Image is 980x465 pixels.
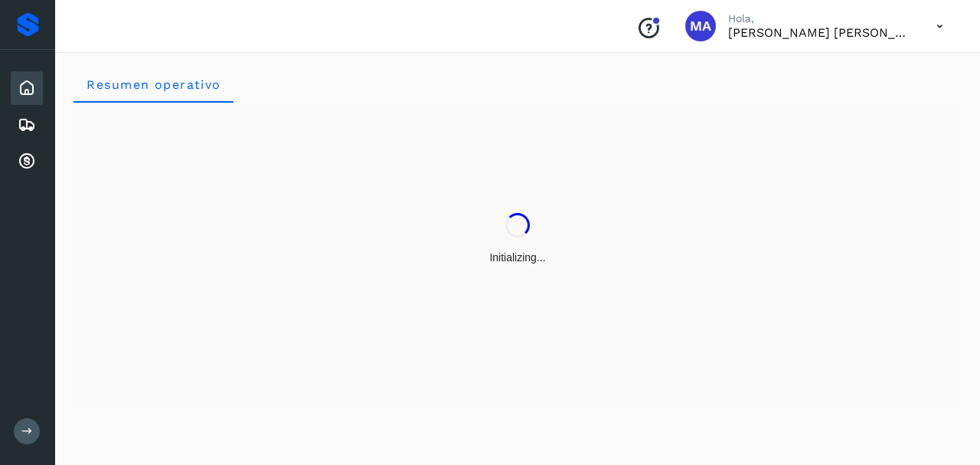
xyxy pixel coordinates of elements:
[86,77,221,92] span: Resumen operativo
[11,108,43,142] div: Embarques
[11,71,43,105] div: Inicio
[11,145,43,178] div: Cuentas por cobrar
[728,25,912,40] p: MIGUEL ANGEL CRUZ TOLENTINO
[728,12,912,25] p: Hola,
